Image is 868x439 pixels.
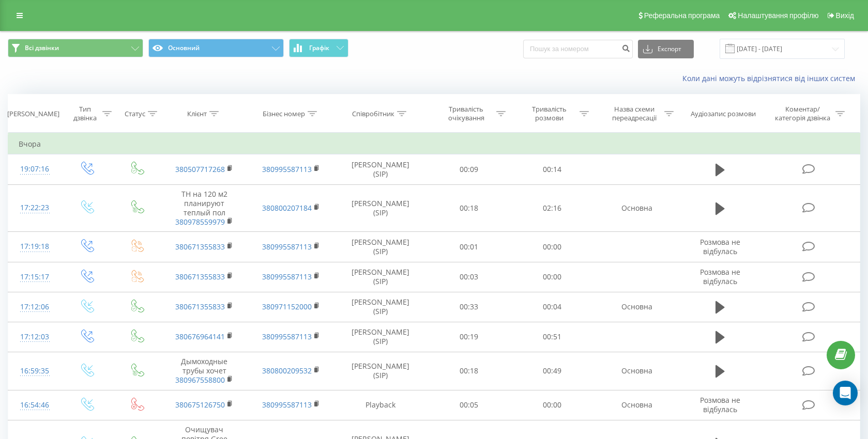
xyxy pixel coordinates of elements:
[262,366,312,375] a: 380800209532
[262,242,312,252] a: 380995587113
[175,164,225,174] a: 380507717268
[334,262,427,292] td: [PERSON_NAME] (SIP)
[262,203,312,213] a: 380800207184
[262,332,312,341] a: 380995587113
[427,390,510,420] td: 00:05
[70,105,100,122] div: Тип дзвінка
[523,40,633,58] input: Пошук за номером
[175,302,225,311] a: 380671355833
[700,267,740,286] span: Розмова не відбулась
[427,292,510,322] td: 00:33
[334,232,427,262] td: [PERSON_NAME] (SIP)
[263,109,305,118] div: Бізнес номер
[175,217,225,227] a: 380978559979
[427,232,510,262] td: 00:01
[427,184,510,232] td: 00:18
[510,390,593,420] td: 00:00
[334,184,427,232] td: [PERSON_NAME] (SIP)
[19,327,51,347] div: 17:12:03
[522,105,577,122] div: Тривалість розмови
[638,40,694,58] button: Експорт
[7,109,59,118] div: [PERSON_NAME]
[25,44,59,52] span: Всі дзвінки
[427,262,510,292] td: 00:03
[427,322,510,352] td: 00:19
[262,400,312,410] a: 380995587113
[262,302,312,311] a: 380971152000
[175,400,225,410] a: 380675126750
[682,73,860,83] a: Коли дані можуть відрізнятися вiд інших систем
[593,292,680,322] td: Основна
[19,361,51,381] div: 16:59:35
[19,159,51,179] div: 19:07:16
[438,105,494,122] div: Тривалість очікування
[19,267,51,287] div: 17:15:17
[334,154,427,184] td: [PERSON_NAME] (SIP)
[510,154,593,184] td: 00:14
[644,11,720,20] span: Реферальна програма
[161,352,248,390] td: Дымоходные трубы хочет
[289,39,348,57] button: Графік
[352,109,394,118] div: Співробітник
[833,381,858,405] div: Open Intercom Messenger
[125,109,145,118] div: Статус
[8,134,860,154] td: Вчора
[700,237,740,256] span: Розмова не відбулась
[510,322,593,352] td: 00:51
[19,198,51,218] div: 17:22:23
[334,352,427,390] td: [PERSON_NAME] (SIP)
[19,297,51,317] div: 17:12:06
[427,352,510,390] td: 00:18
[772,105,833,122] div: Коментар/категорія дзвінка
[175,375,225,385] a: 380967558800
[8,39,143,57] button: Всі дзвінки
[593,184,680,232] td: Основна
[148,39,284,57] button: Основний
[309,44,329,52] span: Графік
[738,11,818,20] span: Налаштування профілю
[700,395,740,414] span: Розмова не відбулась
[593,390,680,420] td: Основна
[175,272,225,281] a: 380671355833
[161,184,248,232] td: ТН на 120 м2 планируют теплый пол
[262,164,312,174] a: 380995587113
[334,292,427,322] td: [PERSON_NAME] (SIP)
[691,109,756,118] div: Аудіозапис розмови
[19,395,51,415] div: 16:54:46
[187,109,207,118] div: Клієнт
[262,272,312,281] a: 380995587113
[19,237,51,257] div: 17:19:18
[593,352,680,390] td: Основна
[510,262,593,292] td: 00:00
[510,292,593,322] td: 00:04
[510,184,593,232] td: 02:16
[334,390,427,420] td: Playback
[606,105,662,122] div: Назва схеми переадресації
[175,242,225,252] a: 380671355833
[427,154,510,184] td: 00:09
[510,352,593,390] td: 00:49
[510,232,593,262] td: 00:00
[836,11,854,20] span: Вихід
[334,322,427,352] td: [PERSON_NAME] (SIP)
[175,332,225,341] a: 380676964141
